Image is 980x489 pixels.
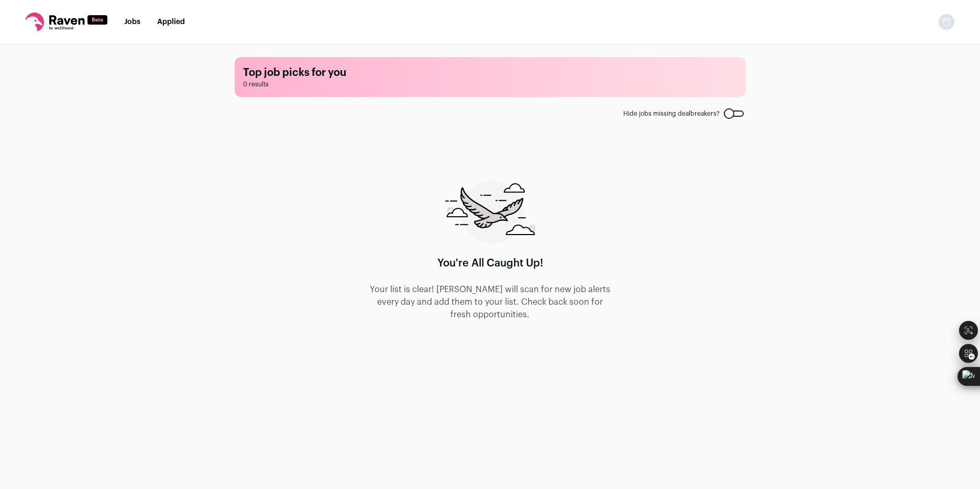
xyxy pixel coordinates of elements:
[369,283,612,321] p: Your list is clear! [PERSON_NAME] will scan for new job alerts every day and add them to your lis...
[445,181,535,243] img: raven-searching-graphic-988e480d85f2d7ca07d77cea61a0e572c166f105263382683f1c6e04060d3bee.png
[938,14,955,30] img: nopic.png
[437,256,543,271] h1: You're All Caught Up!
[623,109,720,118] span: Hide jobs missing dealbreakers?
[157,18,185,26] a: Applied
[243,80,737,88] span: 0 results
[124,18,140,26] a: Jobs
[243,65,737,80] h1: Top job picks for you
[938,14,955,30] button: Open dropdown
